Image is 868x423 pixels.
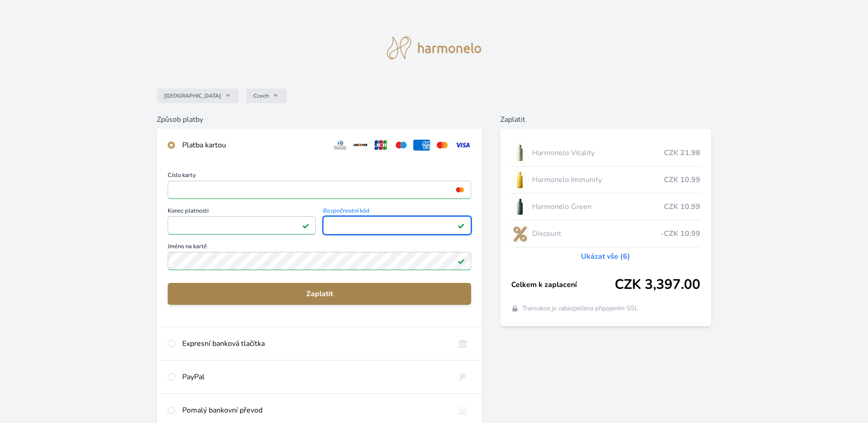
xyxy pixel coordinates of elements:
span: Discount [532,228,661,239]
span: CZK 10.99 [664,174,700,185]
img: jcb.svg [373,140,390,151]
iframe: Iframe pro bezpečnostní kód [327,219,467,232]
img: visa.svg [454,140,471,151]
span: Číslo karty [168,172,471,181]
span: CZK 3,397.00 [615,277,700,293]
img: bankTransfer_IBAN.svg [454,405,471,416]
img: Platné pole [457,257,465,265]
img: diners.svg [332,140,349,151]
h6: Způsob platby [157,114,482,125]
span: Harmonelo Immunity [532,174,664,185]
span: Harmonelo Vitality [532,147,664,158]
button: [GEOGRAPHIC_DATA] [157,89,239,103]
button: Czech [246,89,287,103]
img: discount-lo.png [511,222,529,245]
img: mc.svg [434,140,451,151]
iframe: Iframe pro číslo karty [172,183,467,196]
img: logo.svg [387,37,482,59]
span: Bezpečnostní kód [323,208,471,216]
h6: Zaplatit [500,114,711,125]
img: onlineBanking_CZ.svg [454,338,471,349]
div: PayPal [182,371,447,382]
span: CZK 10.99 [664,201,700,212]
span: Zaplatit [175,288,464,299]
span: Transakce je zabezpečena připojením SSL [522,304,638,313]
iframe: Iframe pro datum vypršení platnosti [172,219,312,232]
span: Czech [253,92,269,99]
span: [GEOGRAPHIC_DATA] [164,92,221,99]
span: Celkem k zaplacení [511,279,615,290]
img: Platné pole [457,222,465,229]
div: Platba kartou [182,140,324,151]
img: mc [454,186,466,194]
div: Pomalý bankovní převod [182,405,447,416]
img: amex.svg [413,140,430,151]
a: Ukázat vše (6) [581,251,630,262]
img: discover.svg [352,140,369,151]
img: Platné pole [302,222,309,229]
img: CLEAN_GREEN_se_stinem_x-lo.jpg [511,195,529,218]
button: Zaplatit [168,283,471,305]
input: Jméno na kartěPlatné pole [168,252,471,270]
span: CZK 21.98 [664,147,700,158]
span: Konec platnosti [168,208,316,216]
img: IMMUNITY_se_stinem_x-lo.jpg [511,168,529,191]
div: Expresní banková tlačítka [182,338,447,349]
img: CLEAN_VITALITY_se_stinem_x-lo.jpg [511,141,529,164]
img: paypal.svg [454,371,471,382]
img: maestro.svg [393,140,410,151]
span: -CZK 10.99 [661,228,700,239]
span: Harmonelo Green [532,201,664,212]
span: Jméno na kartě [168,244,471,252]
